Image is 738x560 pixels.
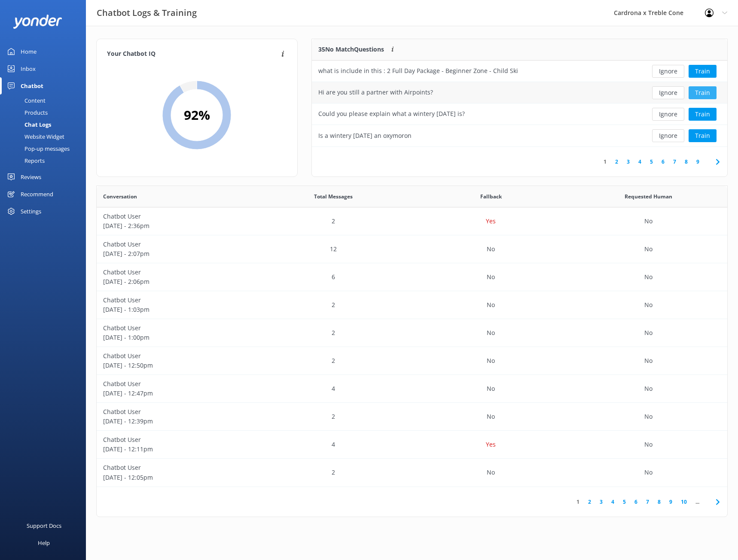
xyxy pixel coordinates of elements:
[5,155,86,167] a: Reports
[652,129,684,142] button: Ignore
[332,440,335,449] p: 4
[5,131,86,143] a: Website Widget
[657,158,669,166] a: 6
[487,300,495,310] p: No
[646,158,657,166] a: 5
[642,498,653,506] a: 7
[103,407,248,417] p: Chatbot User
[312,61,727,82] div: row
[97,263,727,291] div: row
[103,192,137,201] span: Conversation
[5,94,46,107] div: Content
[630,498,642,506] a: 6
[103,305,248,314] p: [DATE] - 1:03pm
[312,61,727,146] div: grid
[97,375,727,403] div: row
[644,272,653,282] p: No
[611,158,622,166] a: 2
[103,240,248,249] p: Chatbot User
[97,207,727,235] div: row
[644,216,653,226] p: No
[332,300,335,310] p: 2
[103,389,248,398] p: [DATE] - 12:47pm
[312,82,727,103] div: row
[692,158,704,166] a: 9
[97,291,727,319] div: row
[103,333,248,342] p: [DATE] - 1:00pm
[607,498,619,506] a: 4
[486,440,496,449] p: Yes
[107,49,279,59] h4: Your Chatbot IQ
[318,88,433,97] div: Hi are you still a partner with Airpoints?
[599,158,611,166] a: 1
[97,403,727,431] div: row
[691,498,704,506] span: ...
[487,272,495,282] p: No
[5,155,45,167] div: Reports
[644,356,653,365] p: No
[5,107,48,119] div: Products
[5,119,51,131] div: Chat Logs
[97,207,727,487] div: grid
[644,328,653,338] p: No
[487,412,495,421] p: No
[625,192,672,201] span: Requested Human
[689,65,717,78] button: Train
[318,131,412,140] div: Is a wintery [DATE] an oxymoron
[318,45,384,54] p: 35 No Match Questions
[97,431,727,459] div: row
[21,203,41,220] div: Settings
[312,125,727,146] div: row
[487,328,495,338] p: No
[644,244,653,254] p: No
[652,108,684,121] button: Ignore
[27,517,61,534] div: Support Docs
[665,498,677,506] a: 9
[103,268,248,277] p: Chatbot User
[103,221,248,231] p: [DATE] - 2:36pm
[332,412,335,421] p: 2
[103,463,248,472] p: Chatbot User
[622,158,634,166] a: 3
[13,15,62,29] img: yonder-white-logo.png
[330,244,337,254] p: 12
[5,94,86,107] a: Content
[5,143,70,155] div: Pop-up messages
[103,473,248,482] p: [DATE] - 12:05pm
[5,131,64,143] div: Website Widget
[572,498,584,506] a: 1
[644,468,653,477] p: No
[103,249,248,259] p: [DATE] - 2:07pm
[652,65,684,78] button: Ignore
[318,66,518,76] div: what is include in this : 2 Full Day Package - Beginner Zone - Child Ski
[5,119,86,131] a: Chat Logs
[332,356,335,365] p: 2
[677,498,691,506] a: 10
[21,186,53,203] div: Recommend
[644,440,653,449] p: No
[332,272,335,282] p: 6
[332,468,335,477] p: 2
[595,498,607,506] a: 3
[103,295,248,305] p: Chatbot User
[689,108,717,121] button: Train
[619,498,630,506] a: 5
[644,412,653,421] p: No
[644,384,653,393] p: No
[103,444,248,454] p: [DATE] - 12:11pm
[97,235,727,263] div: row
[634,158,646,166] a: 4
[584,498,595,506] a: 2
[680,158,692,166] a: 8
[689,129,717,142] button: Train
[184,105,210,125] h2: 92 %
[97,347,727,375] div: row
[487,468,495,477] p: No
[669,158,680,166] a: 7
[103,435,248,444] p: Chatbot User
[487,244,495,254] p: No
[318,109,465,119] div: Could you please explain what a wintery [DATE] is?
[480,192,502,201] span: Fallback
[21,60,36,77] div: Inbox
[97,319,727,347] div: row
